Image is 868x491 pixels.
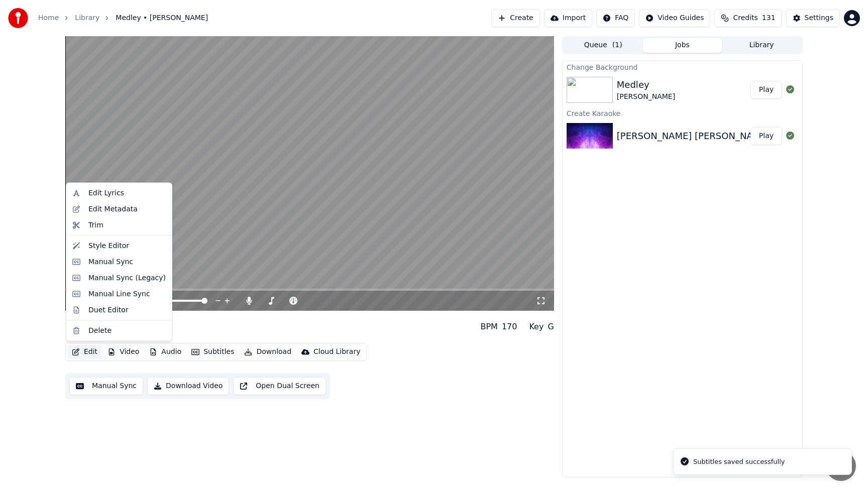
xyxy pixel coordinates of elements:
button: Credits131 [714,9,782,27]
div: Delete [88,325,112,335]
button: Video Guides [639,9,710,27]
button: Manual Sync [69,377,143,395]
button: Create [491,9,540,27]
button: Settings [786,9,840,27]
div: Settings [805,13,833,23]
div: BPM [480,321,497,333]
div: Edit Metadata [88,204,138,214]
button: Jobs [643,38,722,53]
span: ( 1 ) [612,40,622,50]
span: Credits [733,13,757,23]
span: 131 [762,13,776,23]
div: [PERSON_NAME] [65,329,124,339]
span: Medley • [PERSON_NAME] [116,13,208,23]
div: Change Background [563,61,802,73]
a: Library [75,13,99,23]
button: Play [750,127,782,145]
button: FAQ [596,9,635,27]
button: Play [750,81,782,99]
button: Queue [564,38,643,53]
button: Open Dual Screen [233,377,326,395]
div: Trim [88,220,103,230]
div: Medley [617,78,675,92]
button: Audio [145,345,185,359]
img: youka [8,8,28,28]
div: G [548,321,554,333]
div: [PERSON_NAME] [PERSON_NAME] [617,129,770,143]
div: Duet Editor [88,305,129,315]
div: Manual Line Sync [88,289,150,299]
div: [PERSON_NAME] [617,92,675,102]
div: Subtitles saved successfully [693,457,785,467]
button: Video [103,345,143,359]
button: Download [240,345,295,359]
div: Key [529,321,544,333]
button: Subtitles [187,345,238,359]
div: Create Karaoke [563,107,802,119]
div: Manual Sync (Legacy) [88,273,166,283]
button: Import [544,9,592,27]
div: Manual Sync [88,257,133,267]
button: Edit [68,345,101,359]
button: Download Video [147,377,229,395]
div: Cloud Library [313,347,360,357]
div: 170 [502,321,517,333]
div: Medley [65,315,124,329]
nav: breadcrumb [38,13,208,23]
div: Style Editor [88,240,129,251]
a: Home [38,13,59,23]
div: Edit Lyrics [88,188,124,198]
button: Library [722,38,801,53]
